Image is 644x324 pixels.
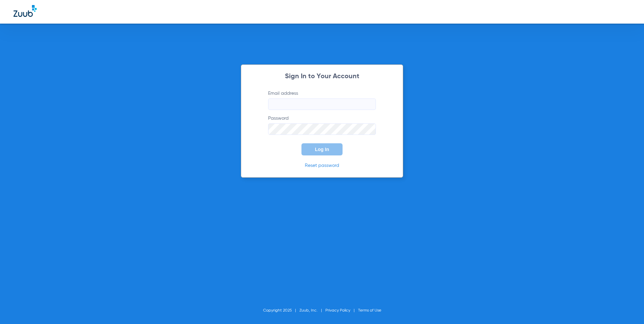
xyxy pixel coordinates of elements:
[13,5,37,17] img: Zuub Logo
[305,163,339,168] a: Reset password
[268,90,376,110] label: Email address
[358,308,381,313] a: Terms of Use
[299,307,325,314] li: Zuub, Inc.
[301,143,343,155] button: Log In
[263,307,299,314] li: Copyright 2025
[268,123,376,135] input: Password
[268,98,376,110] input: Email address
[325,308,350,313] a: Privacy Policy
[258,73,386,80] h2: Sign In to Your Account
[315,147,329,152] span: Log In
[268,115,376,135] label: Password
